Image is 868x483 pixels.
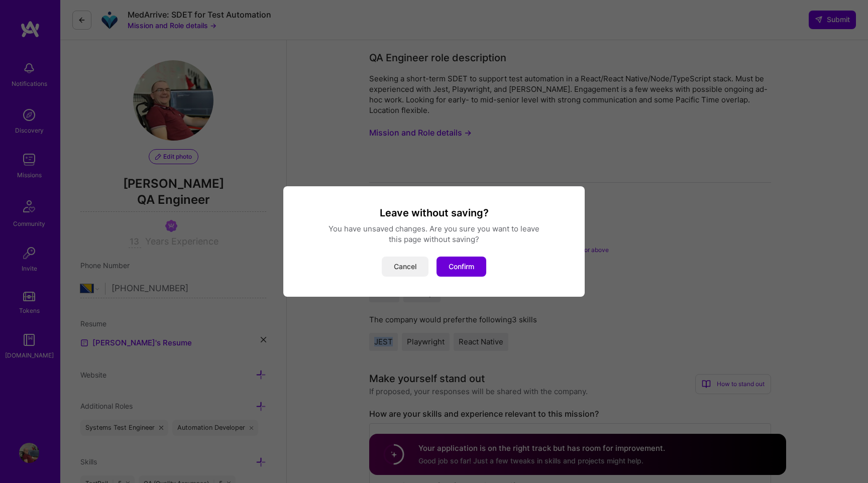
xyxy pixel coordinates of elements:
[437,257,486,277] button: Confirm
[283,186,585,297] div: modal
[295,206,573,219] h3: Leave without saving?
[295,234,573,245] div: this page without saving?
[382,257,428,277] button: Cancel
[295,223,573,234] div: You have unsaved changes. Are you sure you want to leave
